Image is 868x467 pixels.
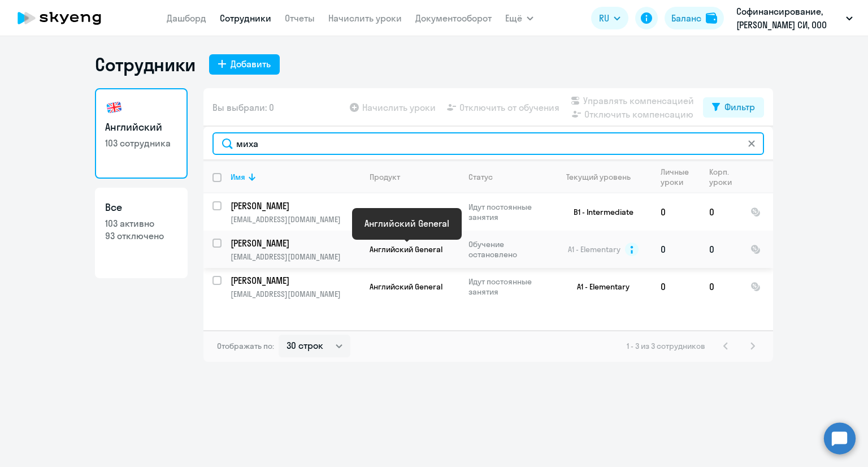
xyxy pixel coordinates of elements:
[652,231,700,268] td: 0
[364,217,449,230] div: Английский General
[167,12,206,24] a: Дашборд
[652,268,700,305] td: 0
[105,217,177,230] p: 103 активно
[105,137,177,149] p: 103 сотрудника
[231,57,271,71] div: Добавить
[652,193,700,231] td: 0
[665,7,724,29] button: Балансbalance
[231,200,358,212] p: [PERSON_NAME]
[700,268,741,305] td: 0
[736,5,841,32] p: Софинансирование, [PERSON_NAME] СИ, ООО
[703,97,764,118] button: Фильтр
[231,237,360,249] a: [PERSON_NAME]
[700,231,741,268] td: 0
[724,100,755,114] div: Фильтр
[105,98,123,116] img: english
[231,274,358,287] p: [PERSON_NAME]
[95,53,196,76] h1: Сотрудники
[95,88,188,179] a: Английский103 сотрудника
[731,5,858,32] button: Софинансирование, [PERSON_NAME] СИ, ООО
[505,11,522,25] span: Ещё
[209,54,280,75] button: Добавить
[709,167,741,187] div: Корп. уроки
[212,101,274,114] span: Вы выбрали: 0
[370,172,400,182] div: Продукт
[706,12,717,24] img: balance
[468,172,546,182] div: Статус
[105,200,177,215] h3: Все
[700,193,741,231] td: 0
[599,11,609,25] span: RU
[505,7,533,29] button: Ещё
[231,172,360,182] div: Имя
[468,276,546,297] p: Идут постоянные занятия
[328,12,402,24] a: Начислить уроки
[231,252,360,262] p: [EMAIL_ADDRESS][DOMAIN_NAME]
[231,214,360,224] p: [EMAIL_ADDRESS][DOMAIN_NAME]
[709,167,734,187] div: Корп. уроки
[671,11,701,25] div: Баланс
[627,341,705,351] span: 1 - 3 из 3 сотрудников
[231,289,360,299] p: [EMAIL_ADDRESS][DOMAIN_NAME]
[661,167,700,187] div: Личные уроки
[370,207,442,217] span: Английский General
[468,202,546,222] p: Идут постоянные занятия
[105,230,177,242] p: 93 отключено
[555,172,651,182] div: Текущий уровень
[568,244,620,254] span: A1 - Elementary
[231,274,360,287] a: [PERSON_NAME]
[285,12,315,24] a: Отчеты
[105,120,177,135] h3: Английский
[468,172,493,182] div: Статус
[370,172,459,182] div: Продукт
[231,237,358,249] p: [PERSON_NAME]
[468,239,546,260] p: Обучение остановлено
[231,172,245,182] div: Имя
[566,172,631,182] div: Текущий уровень
[370,282,442,292] span: Английский General
[546,268,652,305] td: A1 - Elementary
[220,12,271,24] a: Сотрудники
[546,193,652,231] td: B1 - Intermediate
[415,12,492,24] a: Документооборот
[95,188,188,278] a: Все103 активно93 отключено
[661,167,692,187] div: Личные уроки
[591,7,628,29] button: RU
[217,341,274,351] span: Отображать по:
[370,244,442,254] span: Английский General
[231,200,360,212] a: [PERSON_NAME]
[212,132,764,155] input: Поиск по имени, email, продукту или статусу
